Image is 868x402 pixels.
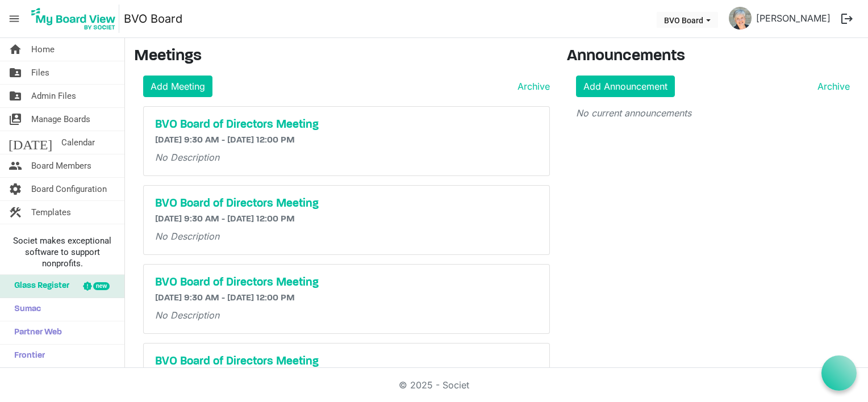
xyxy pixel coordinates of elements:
[155,197,538,211] a: BVO Board of Directors Meeting
[5,235,119,269] span: Societ makes exceptional software to support nonprofits.
[9,298,41,321] span: Sumac
[3,8,25,30] span: menu
[31,61,49,84] span: Files
[93,282,110,290] div: new
[155,135,538,146] h6: [DATE] 9:30 AM - [DATE] 12:00 PM
[576,76,675,97] a: Add Announcement
[134,47,550,66] h3: Meetings
[31,38,55,61] span: Home
[513,79,550,93] a: Archive
[31,154,91,177] span: Board Members
[9,345,45,367] span: Frontier
[9,61,22,84] span: folder_shared
[143,76,212,97] a: Add Meeting
[28,5,119,33] img: My Board View Logo
[124,7,182,30] a: BVO Board
[752,7,835,30] a: [PERSON_NAME]
[9,38,22,61] span: home
[155,150,538,164] p: No Description
[729,7,752,30] img: PyyS3O9hLMNWy5sfr9llzGd1zSo7ugH3aP_66mAqqOBuUsvSKLf-rP3SwHHrcKyCj7ldBY4ygcQ7lV8oQjcMMA_thumb.png
[813,79,850,93] a: Archive
[155,276,538,290] a: BVO Board of Directors Meeting
[61,131,95,154] span: Calendar
[9,178,22,200] span: settings
[31,108,90,131] span: Manage Boards
[155,229,538,243] p: No Description
[155,355,538,368] a: BVO Board of Directors Meeting
[9,131,52,154] span: [DATE]
[657,12,718,28] button: BVO Board dropdownbutton
[28,5,124,33] a: My Board View Logo
[9,85,22,107] span: folder_shared
[399,379,469,391] a: © 2025 - Societ
[9,321,62,344] span: Partner Web
[9,108,22,131] span: switch_account
[31,201,71,224] span: Templates
[9,201,22,224] span: construction
[9,154,22,177] span: people
[155,118,538,132] a: BVO Board of Directors Meeting
[31,178,107,200] span: Board Configuration
[576,106,850,120] p: No current announcements
[31,85,76,107] span: Admin Files
[567,47,859,66] h3: Announcements
[155,293,538,304] h6: [DATE] 9:30 AM - [DATE] 12:00 PM
[155,308,538,322] p: No Description
[9,275,69,298] span: Glass Register
[835,7,859,31] button: logout
[155,214,538,225] h6: [DATE] 9:30 AM - [DATE] 12:00 PM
